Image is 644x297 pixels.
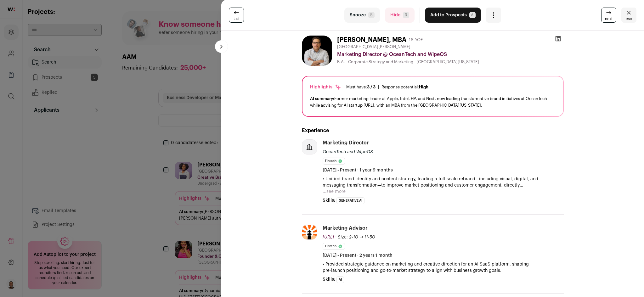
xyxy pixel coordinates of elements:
span: esc [626,16,632,21]
span: Skills: [323,197,335,204]
div: Former marketing leader at Apple, Intel, HP, and Nest, now leading transformative brand initiativ... [310,95,556,109]
p: • Provided strategic guidance on marketing and creative direction for an AI SaaS platform, shapin... [323,261,564,274]
button: Open dropdown [486,8,501,23]
img: company-logo-placeholder-414d4e2ec0e2ddebbe968bf319fdfe5acfe0c9b87f798d344e800bc9a89632a0.png [302,140,317,154]
span: OceanTech and WipeOS [323,150,373,154]
img: 6b3fb7bada27ebcbd647e4adc79371093a6b455b3845b33fe38459fa4de99bee.jpg [302,225,317,239]
span: High [419,85,428,89]
div: Marketing Advisor [323,225,368,232]
span: [URL] [323,235,334,239]
div: Highlights [310,84,341,90]
p: • Unified brand identity and content strategy, leading a full-scale rebrand—including visual, dig... [323,176,564,188]
button: ...see more [323,188,346,195]
button: HideR [385,8,415,23]
div: Must have: [346,85,376,90]
button: SnoozeS [344,8,380,23]
img: 639981290430f2f60589c55d8b0dbe2c17c7a06bdb7afb8507d02158de1b9ad2 [302,36,332,66]
a: last [229,8,244,23]
div: Marketing Director [323,139,369,146]
button: Close [621,8,636,23]
li: AI [336,276,344,283]
div: Response potential: [381,85,428,90]
div: 16 YOE [409,37,423,43]
div: B.A. - Corporate Strategy and Marketing - [GEOGRAPHIC_DATA][US_STATE] [337,59,564,64]
li: Generative AI [336,197,364,204]
span: A [469,12,476,18]
li: Fintech [323,158,345,165]
span: next [605,16,613,21]
ul: | [346,85,428,90]
span: · Size: 2-10 → 11-50 [335,235,376,239]
span: [DATE] - Present · 1 year 9 months [323,167,393,173]
span: S [368,12,375,18]
span: last [234,16,240,21]
span: R [403,12,409,18]
h1: [PERSON_NAME], MBA [337,36,406,44]
a: next [601,8,616,23]
span: [GEOGRAPHIC_DATA][PERSON_NAME] [337,44,410,49]
div: Marketing Director @ OceanTech and WipeOS [337,51,564,58]
li: Fintech [323,243,345,250]
span: AI summary: [310,97,334,101]
span: 3 / 3 [367,85,376,89]
span: Skills: [323,276,335,283]
h2: Experience [302,127,564,134]
button: Add to ProspectsA [425,8,481,23]
span: [DATE] - Present · 2 years 1 month [323,252,393,259]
